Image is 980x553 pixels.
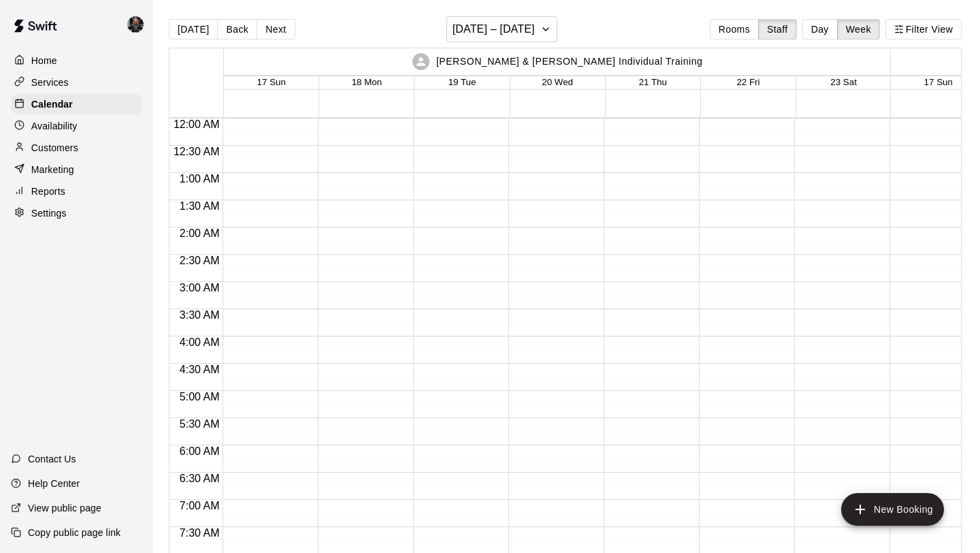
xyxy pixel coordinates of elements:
[830,77,857,87] button: 23 Sat
[217,19,257,39] button: Back
[176,445,223,457] span: 6:00 AM
[31,54,57,67] p: Home
[176,173,223,185] span: 1:00 AM
[176,527,223,539] span: 7:30 AM
[31,119,78,133] p: Availability
[11,181,142,202] a: Reports
[924,77,953,87] button: 17 Sun
[436,54,703,69] p: [PERSON_NAME] & [PERSON_NAME] Individual Training
[28,477,80,490] p: Help Center
[710,19,759,39] button: Rooms
[11,116,142,136] a: Availability
[176,364,223,375] span: 4:30 AM
[176,309,223,321] span: 3:30 AM
[11,138,142,158] a: Customers
[841,493,944,526] button: add
[28,526,120,539] p: Copy public page link
[31,206,67,220] p: Settings
[28,501,101,515] p: View public page
[448,77,476,87] button: 19 Tue
[802,19,838,39] button: Day
[176,336,223,348] span: 4:00 AM
[31,141,78,155] p: Customers
[31,76,69,89] p: Services
[28,452,76,466] p: Contact Us
[758,19,797,39] button: Staff
[257,77,286,87] button: 17 Sun
[176,473,223,484] span: 6:30 AM
[127,16,144,33] img: Lauren Acker
[639,77,667,87] button: 21 Thu
[125,11,153,38] div: Lauren Acker
[176,227,223,239] span: 2:00 AM
[542,77,573,87] button: 20 Wed
[169,19,218,39] button: [DATE]
[11,159,142,180] a: Marketing
[31,97,73,111] p: Calendar
[11,203,142,223] a: Settings
[176,391,223,402] span: 5:00 AM
[11,72,142,93] a: Services
[453,20,535,39] h6: [DATE] – [DATE]
[176,282,223,294] span: 3:00 AM
[170,118,223,130] span: 12:00 AM
[170,146,223,157] span: 12:30 AM
[31,163,74,176] p: Marketing
[11,94,142,114] a: Calendar
[176,255,223,266] span: 2:30 AM
[176,418,223,430] span: 5:30 AM
[176,200,223,212] span: 1:30 AM
[837,19,880,39] button: Week
[11,50,142,71] a: Home
[352,77,382,87] button: 18 Mon
[446,16,557,42] button: [DATE] – [DATE]
[885,19,962,39] button: Filter View
[257,19,295,39] button: Next
[31,185,65,198] p: Reports
[176,500,223,511] span: 7:00 AM
[736,77,759,87] button: 22 Fri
